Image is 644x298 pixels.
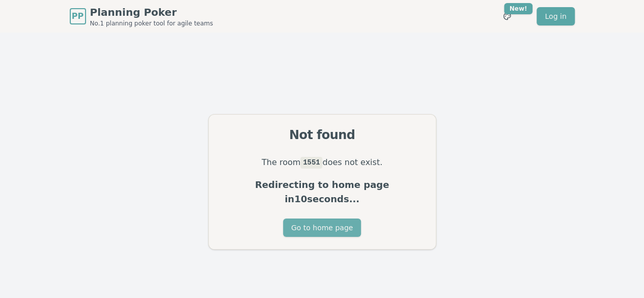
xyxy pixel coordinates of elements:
div: Not found [221,127,424,143]
button: Go to home page [283,219,361,237]
div: New! [504,3,533,14]
a: Log in [537,7,574,25]
span: No.1 planning poker tool for agile teams [90,19,213,28]
p: The room does not exist. [221,155,424,170]
a: PPPlanning PokerNo.1 planning poker tool for agile teams [70,5,213,28]
span: Planning Poker [90,5,213,19]
p: Redirecting to home page in 10 seconds... [221,178,424,206]
code: 1551 [300,157,322,168]
button: New! [498,7,516,25]
span: PP [72,10,83,22]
